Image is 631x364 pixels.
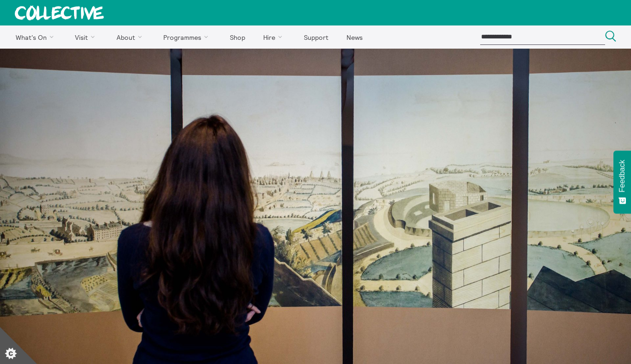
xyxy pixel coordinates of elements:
a: Programmes [155,25,220,49]
a: Shop [222,25,253,49]
a: Hire [255,25,294,49]
a: Visit [67,25,107,49]
button: Feedback - Show survey [613,151,631,213]
a: What's On [7,25,65,49]
a: News [338,25,371,49]
a: Support [296,25,336,49]
span: Feedback [618,160,626,192]
a: About [108,25,154,49]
